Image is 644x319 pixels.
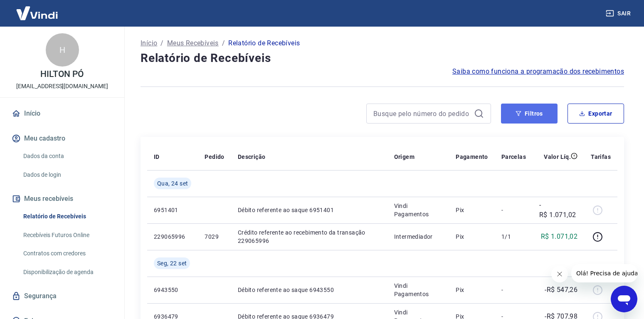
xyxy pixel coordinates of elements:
a: Saiba como funciona a programação dos recebimentos [452,67,624,77]
iframe: Fechar mensagem [551,266,568,282]
p: 1/1 [501,232,526,241]
div: H [46,33,79,67]
p: Pix [456,286,488,294]
button: Sair [604,6,634,21]
a: Meus Recebíveis [167,38,219,48]
p: Intermediador [394,232,443,241]
p: Débito referente ao saque 6943550 [238,286,381,294]
p: 6943550 [154,286,191,294]
button: Exportar [568,104,624,124]
p: - [501,286,526,294]
p: Pagamento [456,153,488,161]
p: HILTON PÓ [40,70,84,79]
h4: Relatório de Recebíveis [141,50,624,67]
p: Crédito referente ao recebimento da transação 229065996 [238,228,381,245]
p: [EMAIL_ADDRESS][DOMAIN_NAME] [16,82,108,91]
button: Filtros [501,104,558,124]
a: Dados da conta [20,148,114,165]
p: Tarifas [591,153,611,161]
a: Início [10,104,114,123]
p: R$ 1.071,02 [541,232,577,242]
p: Valor Líq. [544,153,571,161]
p: Débito referente ao saque 6951401 [238,206,381,214]
a: Contratos com credores [20,245,114,262]
iframe: Botão para abrir a janela de mensagens [611,286,637,312]
p: -R$ 1.071,02 [539,200,577,220]
p: Pix [456,232,488,241]
p: Pix [456,206,488,214]
a: Início [141,38,157,48]
p: ID [154,153,160,161]
button: Meus recebíveis [10,190,114,208]
a: Segurança [10,287,114,305]
p: / [160,38,163,48]
p: Descrição [238,153,266,161]
a: Relatório de Recebíveis [20,208,114,225]
p: Parcelas [501,153,526,161]
img: Vindi [10,0,64,26]
p: 7029 [205,232,224,241]
p: Vindi Pagamentos [394,202,443,218]
p: -R$ 547,26 [545,285,577,295]
a: Recebíveis Futuros Online [20,227,114,244]
input: Busque pelo número do pedido [373,107,471,120]
p: - [501,206,526,214]
span: Olá! Precisa de ajuda? [5,6,70,12]
p: Pedido [205,153,224,161]
iframe: Mensagem da empresa [571,264,637,282]
p: / [222,38,225,48]
a: Disponibilização de agenda [20,264,114,281]
p: 6951401 [154,206,191,214]
p: Origem [394,153,415,161]
p: 229065996 [154,232,191,241]
p: Vindi Pagamentos [394,282,443,298]
a: Dados de login [20,166,114,183]
span: Seg, 22 set [157,259,187,267]
span: Qua, 24 set [157,179,188,188]
button: Meu cadastro [10,129,114,148]
p: Relatório de Recebíveis [228,38,300,48]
